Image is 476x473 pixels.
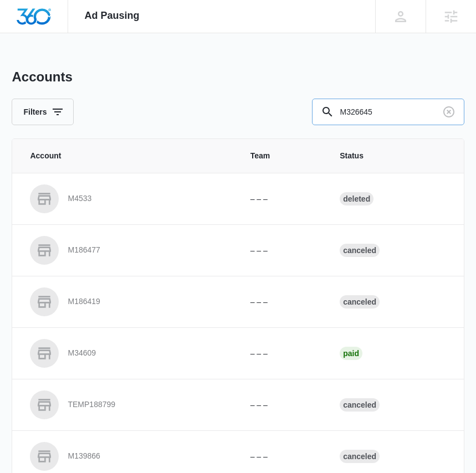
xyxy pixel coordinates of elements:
span: Status [340,150,446,162]
a: M4533 [30,184,223,213]
p: – – – [250,399,314,411]
a: M186477 [30,236,223,265]
span: Team [250,150,314,162]
p: – – – [250,245,314,256]
p: – – – [250,451,314,462]
a: M186419 [30,287,223,316]
p: – – – [250,296,314,308]
a: TEMP188799 [30,390,223,419]
p: – – – [250,348,314,359]
p: M4533 [68,193,91,204]
button: Clear [440,103,458,121]
h1: Accounts [12,69,72,85]
span: Account [30,150,223,162]
p: M34609 [68,348,96,359]
div: Canceled [340,450,380,463]
div: Paid [340,347,362,360]
button: Filters [12,99,74,125]
span: Ad Pausing [85,10,140,22]
p: M186419 [68,296,100,307]
p: TEMP188799 [68,399,115,410]
a: M139866 [30,442,223,471]
p: M186477 [68,245,100,256]
input: Search By Account Number [312,99,464,125]
div: Deleted [340,192,373,205]
p: – – – [250,193,314,205]
div: Canceled [340,398,380,412]
div: Canceled [340,295,380,309]
div: Canceled [340,244,380,257]
a: M34609 [30,339,223,368]
p: M139866 [68,451,100,462]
